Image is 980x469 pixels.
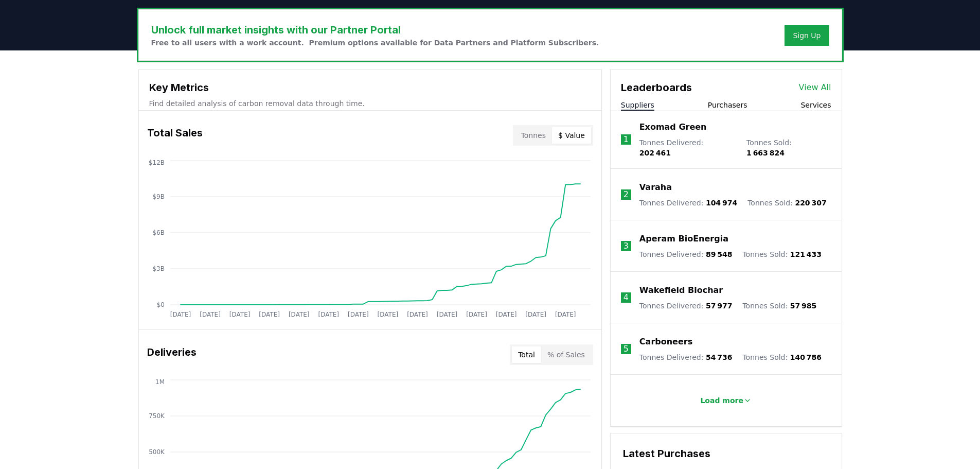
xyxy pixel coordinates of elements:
[541,346,591,363] button: % of Sales
[692,390,760,411] button: Load more
[795,199,826,207] span: 220 307
[639,233,728,245] a: Aperam BioEnergia
[742,301,816,311] p: Tonnes Sold :
[708,100,747,110] button: Purchasers
[747,198,827,208] p: Tonnes Sold :
[147,344,197,365] h3: Deliveries
[259,311,280,318] tspan: [DATE]
[152,193,165,200] tspan: $9B
[407,311,428,318] tspan: [DATE]
[155,378,165,386] tspan: 1M
[623,240,629,252] p: 3
[785,25,829,46] button: Sign Up
[639,249,733,259] p: Tonnes Delivered :
[156,301,164,308] tspan: $0
[149,98,591,109] p: Find detailed analysis of carbon removal data through time.
[706,199,737,207] span: 104 974
[746,149,785,157] span: 1 663 824
[639,336,692,348] a: Carboneers
[515,127,552,144] button: Tonnes
[793,30,821,41] a: Sign Up
[151,22,599,38] h3: Unlock full market insights with our Partner Portal
[623,188,629,201] p: 2
[318,311,339,318] tspan: [DATE]
[552,127,591,144] button: $ Value
[746,137,831,158] p: Tonnes Sold :
[706,250,733,258] span: 89 548
[200,311,221,318] tspan: [DATE]
[706,302,733,310] span: 57 977
[147,125,203,146] h3: Total Sales
[149,80,591,95] h3: Key Metrics
[148,159,164,166] tspan: $12B
[512,346,541,363] button: Total
[466,311,487,318] tspan: [DATE]
[742,249,822,259] p: Tonnes Sold :
[706,353,733,361] span: 54 736
[639,137,736,158] p: Tonnes Delivered :
[621,100,654,110] button: Suppliers
[742,352,822,362] p: Tonnes Sold :
[639,149,671,157] span: 202 461
[623,133,629,146] p: 1
[288,311,309,318] tspan: [DATE]
[790,302,817,310] span: 57 985
[170,311,191,318] tspan: [DATE]
[348,311,369,318] tspan: [DATE]
[149,412,165,420] tspan: 750K
[151,38,599,48] p: Free to all users with a work account. Premium options available for Data Partners and Platform S...
[495,311,516,318] tspan: [DATE]
[790,250,822,258] span: 121 433
[152,265,165,272] tspan: $3B
[700,395,743,406] p: Load more
[639,284,723,297] a: Wakefield Biochar
[639,121,707,133] a: Exomad Green
[639,198,737,208] p: Tonnes Delivered :
[800,100,831,110] button: Services
[639,301,733,311] p: Tonnes Delivered :
[790,353,822,361] span: 140 786
[621,80,692,95] h3: Leaderboards
[436,311,457,318] tspan: [DATE]
[229,311,250,318] tspan: [DATE]
[525,311,546,318] tspan: [DATE]
[639,181,672,194] a: Varaha
[377,311,398,318] tspan: [DATE]
[799,81,831,94] a: View All
[623,446,829,461] h3: Latest Purchases
[623,291,629,304] p: 4
[152,229,165,236] tspan: $6B
[149,448,165,456] tspan: 500K
[639,352,733,362] p: Tonnes Delivered :
[623,343,629,355] p: 5
[555,311,576,318] tspan: [DATE]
